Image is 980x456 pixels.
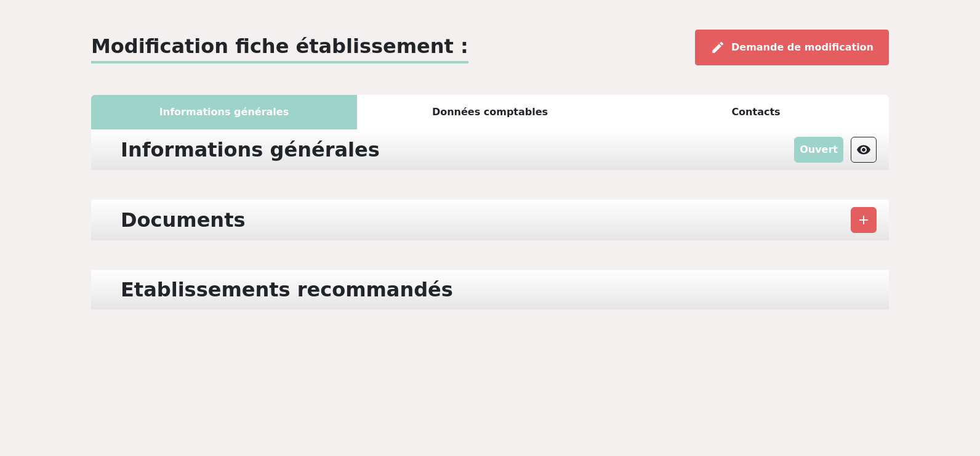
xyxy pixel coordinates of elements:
div: Données comptables [357,95,623,129]
button: add [851,207,877,233]
p: L'établissement peut être fermé avec une demande de modification [794,137,843,163]
div: Contacts [623,95,889,129]
span: add [856,213,871,227]
span: visibility [856,142,871,157]
div: Informations générales [91,95,357,129]
span: edit [710,40,725,55]
div: Documents [113,205,252,235]
p: Modification fiche établissement : [91,31,468,63]
div: Informations générales [113,134,387,165]
span: Demande de modification [731,41,874,53]
button: visibility [851,137,877,163]
div: Etablissements recommandés [113,275,460,304]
